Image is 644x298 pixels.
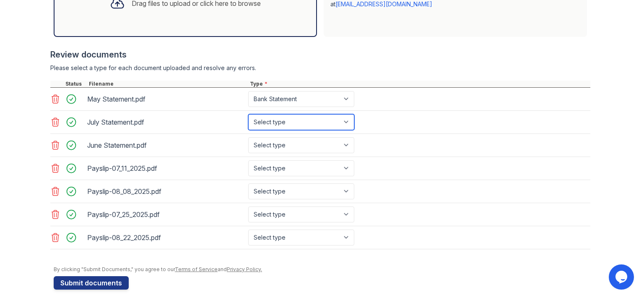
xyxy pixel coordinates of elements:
a: [EMAIL_ADDRESS][DOMAIN_NAME] [335,0,432,8]
div: Payslip-07_25_2025.pdf [87,208,245,221]
div: Please select a type for each document uploaded and resolve any errors. [50,64,590,72]
div: July Statement.pdf [87,115,245,129]
div: Payslip-08_08_2025.pdf [87,185,245,198]
div: Payslip-08_22_2025.pdf [87,231,245,244]
div: Filename [87,81,248,87]
button: Submit documents [54,276,129,290]
div: Status [64,81,87,87]
div: Review documents [50,49,590,60]
div: May Statement.pdf [87,92,245,106]
div: By clicking "Submit Documents," you agree to our and [54,266,590,273]
a: Privacy Policy. [227,266,262,272]
div: June Statement.pdf [87,139,245,152]
div: Type [248,81,590,87]
iframe: chat widget [609,264,636,290]
a: Terms of Service [175,266,218,272]
div: Payslip-07_11_2025.pdf [87,162,245,175]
